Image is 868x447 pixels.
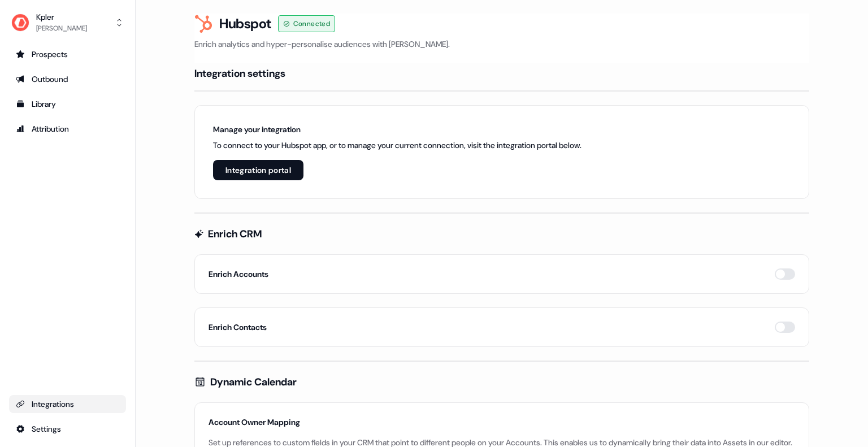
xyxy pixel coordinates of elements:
h4: Enrich CRM [208,227,262,241]
div: Account Owner Mapping [209,416,795,428]
a: Go to integrations [9,395,126,413]
div: [PERSON_NAME] [36,23,87,34]
h4: Dynamic Calendar [210,375,297,389]
div: Library [16,98,119,110]
a: Go to outbound experience [9,70,126,88]
p: Enrich analytics and hyper-personalise audiences with [PERSON_NAME]. [194,38,809,50]
div: Attribution [16,123,119,134]
span: Connected [293,18,331,29]
h3: Hubspot [219,15,271,32]
a: Go to integrations [9,420,126,438]
div: Outbound [16,73,119,85]
button: Integration portal [213,160,303,180]
a: Go to attribution [9,120,126,138]
button: Kpler[PERSON_NAME] [9,9,126,36]
h5: Enrich Contacts [209,322,267,333]
p: To connect to your Hubspot app, or to manage your current connection, visit the integration porta... [213,140,581,151]
h6: Manage your integration [213,124,581,135]
h4: Integration settings [194,67,285,80]
div: Settings [16,423,119,435]
a: Go to templates [9,95,126,113]
div: Integrations [16,398,119,410]
div: Kpler [36,11,87,23]
h5: Enrich Accounts [209,268,268,280]
a: Go to prospects [9,45,126,63]
div: Prospects [16,49,119,60]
